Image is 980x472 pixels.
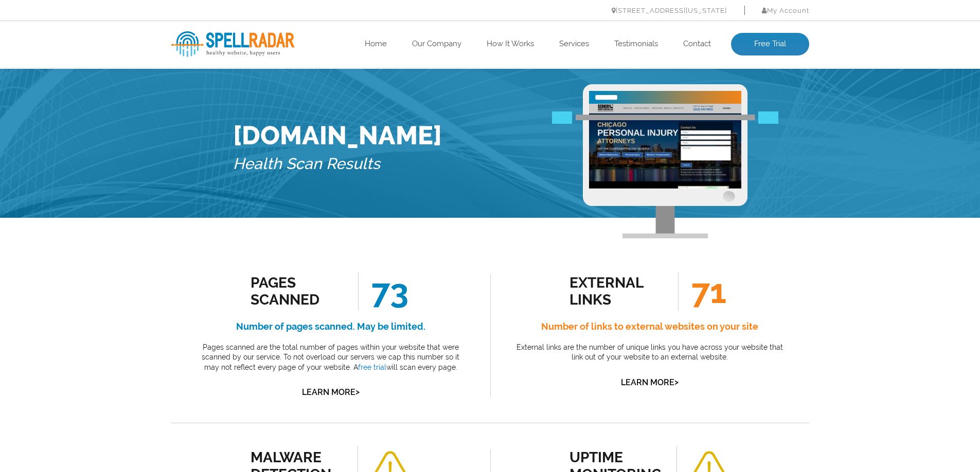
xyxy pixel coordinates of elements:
[251,274,344,308] div: Pages Scanned
[358,272,408,311] span: 73
[678,272,726,311] span: 71
[358,363,386,371] a: free trial
[674,375,679,389] span: >
[621,377,679,387] a: Learn More>
[355,385,360,399] span: >
[583,84,747,238] img: Free Webiste Analysis
[302,387,360,397] a: Learn More>
[513,318,786,335] h4: Number of links to external websites on your site
[513,343,786,363] p: External links are the number of unique links you have across your website that link out of your ...
[589,104,741,188] img: Free Website Analysis
[194,318,467,335] h4: Number of pages scanned. May be limited.
[233,120,442,150] h1: [DOMAIN_NAME]
[194,343,467,373] p: Pages scanned are the total number of pages within your website that were scanned by our service....
[569,274,663,308] div: external links
[552,111,778,124] img: Free Webiste Analysis
[233,150,442,178] h5: Health Scan Results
